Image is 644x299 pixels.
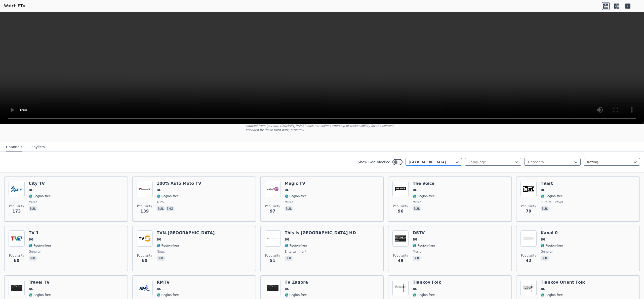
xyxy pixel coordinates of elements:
p: bul [29,256,37,261]
span: Popularity [393,254,408,258]
button: Channels [6,142,22,152]
button: Playlists [30,142,45,152]
span: BG [285,188,290,192]
h6: DSTV [413,230,435,235]
span: 🌎 Region-free [541,244,563,248]
span: 🌎 Region-free [413,244,435,248]
p: bul [285,206,293,211]
span: 🌎 Region-free [29,194,51,198]
span: news [157,250,165,254]
span: 🌎 Region-free [285,293,307,297]
span: travel [553,200,563,204]
h6: The Voice [413,181,435,186]
span: music [285,200,293,204]
p: eng [166,206,174,211]
span: 🌎 Region-free [157,194,179,198]
img: TVN-Bulgaria [137,230,153,247]
span: 96 [398,208,403,214]
span: BG [157,188,162,192]
img: TV 1 [9,230,25,247]
img: City TV [9,181,25,197]
img: Travel TV [9,280,25,296]
img: Kanal 0 [520,230,537,247]
a: WatchIPTV [4,3,25,9]
h6: Kanal 0 [541,230,563,235]
span: 🌎 Region-free [413,194,435,198]
span: BG [29,237,33,242]
span: Popularity [137,204,152,208]
p: bul [157,256,165,261]
h6: TV 1 [29,230,51,235]
span: 42 [526,258,531,264]
h6: RMTV [157,280,179,285]
img: The Voice [392,181,409,197]
span: Popularity [265,204,280,208]
span: BG [157,237,162,242]
span: 🌎 Region-free [157,293,179,297]
span: 79 [526,208,531,214]
p: bul [413,206,421,211]
img: This is Bulgaria HD [265,230,281,247]
span: 🌎 Region-free [157,244,179,248]
span: 51 [270,258,275,264]
span: Popularity [9,204,24,208]
p: bul [413,256,421,261]
span: 139 [140,208,149,214]
span: general [541,250,552,254]
span: BG [29,188,33,192]
span: Popularity [393,204,408,208]
img: Tiankov Orient Folk [520,280,537,296]
p: [DOMAIN_NAME] does not host or serve any video content directly. All streams available here are s... [246,120,398,132]
img: RMTV [137,280,153,296]
span: 49 [398,258,403,264]
h6: This is [GEOGRAPHIC_DATA] HD [285,230,356,235]
img: DSTV [392,230,409,247]
span: 60 [142,258,147,264]
h6: 100% Auto Moto TV [157,181,201,186]
img: Magic TV [265,181,281,197]
span: BG [413,237,417,242]
span: 🌎 Region-free [29,244,51,248]
span: Popularity [137,254,152,258]
img: TVart [520,181,537,197]
span: 🌎 Region-free [413,293,435,297]
span: 173 [12,208,21,214]
span: 🌎 Region-free [285,244,307,248]
h6: Travel TV [29,280,51,285]
h6: Magic TV [285,181,307,186]
span: auto [157,200,164,204]
span: 🌎 Region-free [541,293,563,297]
h6: Tiankov Orient Folk [541,280,585,285]
span: general [29,250,41,254]
h6: TVart [541,181,563,186]
span: music [29,200,37,204]
span: Popularity [265,254,280,258]
span: BG [541,237,545,242]
span: 🌎 Region-free [541,194,563,198]
span: BG [413,188,417,192]
span: BG [541,188,545,192]
span: 60 [14,258,19,264]
span: 🌎 Region-free [285,194,307,198]
span: 97 [270,208,275,214]
img: Tiankov Folk [392,280,409,296]
span: Popularity [521,254,536,258]
span: BG [413,287,417,291]
p: bul [541,206,549,211]
p: bul [29,206,37,211]
label: Show Geo-blocked [358,160,390,165]
h6: TVN-[GEOGRAPHIC_DATA] [157,230,215,235]
a: iptv-org [266,124,278,128]
img: 100% Auto Moto TV [137,181,153,197]
span: Popularity [9,254,24,258]
p: bul [541,256,549,261]
h6: TV Zagora [285,280,308,285]
span: BG [541,287,545,291]
span: BG [285,237,290,242]
span: BG [29,287,33,291]
h6: Tiankov Folk [413,280,441,285]
span: music [413,250,421,254]
span: BG [157,287,162,291]
span: culture [541,200,552,204]
h6: City TV [29,181,51,186]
